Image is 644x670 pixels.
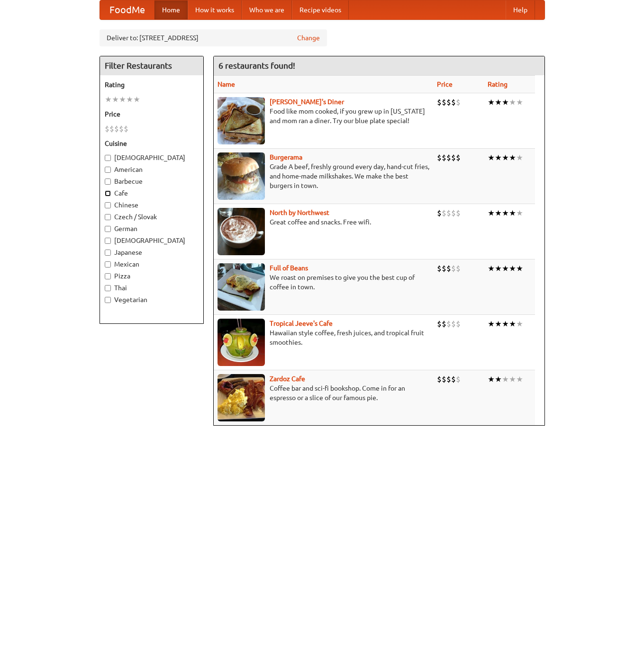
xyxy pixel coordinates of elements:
[105,259,199,269] label: Mexican
[456,97,461,107] li: $
[114,124,119,134] li: $
[451,319,456,329] li: $
[437,152,442,163] li: $
[105,80,199,89] h5: Rating
[437,97,442,107] li: $
[126,94,133,105] li: ★
[105,167,111,173] input: American
[133,94,140,105] li: ★
[437,80,453,88] a: Price
[218,80,235,88] a: Name
[105,155,111,161] input: [DEMOGRAPHIC_DATA]
[218,97,265,144] img: sallys.jpg
[218,319,265,366] img: jeeves.jpg
[516,97,523,107] li: ★
[451,97,456,107] li: $
[105,94,112,105] li: ★
[509,263,516,274] li: ★
[502,208,509,218] li: ★
[495,152,502,163] li: ★
[488,374,495,384] li: ★
[495,97,502,107] li: ★
[442,263,446,274] li: $
[105,283,199,293] label: Thai
[509,374,516,384] li: ★
[502,97,509,107] li: ★
[516,374,523,384] li: ★
[270,375,305,383] a: Zardoz Cafe
[100,56,203,75] h4: Filter Restaurants
[456,152,461,163] li: $
[218,374,265,421] img: zardoz.jpg
[509,152,516,163] li: ★
[442,208,446,218] li: $
[100,0,154,19] a: FoodMe
[218,162,429,190] p: Grade A beef, freshly ground every day, hand-cut fries, and home-made milkshakes. We make the bes...
[124,124,128,134] li: $
[218,208,265,255] img: north.jpg
[105,226,111,232] input: German
[188,0,242,19] a: How it works
[488,152,495,163] li: ★
[495,374,502,384] li: ★
[105,124,109,134] li: $
[105,177,199,186] label: Barbecue
[218,273,429,292] p: We roast on premises to give you the best cup of coffee in town.
[105,200,199,210] label: Chinese
[488,97,495,107] li: ★
[105,109,199,119] h5: Price
[488,319,495,329] li: ★
[270,264,308,272] a: Full of Beans
[105,271,199,281] label: Pizza
[506,0,535,19] a: Help
[509,97,516,107] li: ★
[502,152,509,163] li: ★
[502,319,509,329] li: ★
[105,248,199,257] label: Japanese
[105,261,111,268] input: Mexican
[446,208,451,218] li: $
[218,152,265,200] img: burgerama.jpg
[446,374,451,384] li: $
[119,124,124,134] li: $
[105,214,111,220] input: Czech / Slovak
[502,263,509,274] li: ★
[270,153,302,161] a: Burgerama
[109,124,114,134] li: $
[218,61,295,70] ng-pluralize: 6 restaurants found!
[105,224,199,233] label: German
[297,33,320,43] a: Change
[446,263,451,274] li: $
[242,0,292,19] a: Who we are
[502,374,509,384] li: ★
[495,208,502,218] li: ★
[100,29,327,46] div: Deliver to: [STREET_ADDRESS]
[270,209,329,216] a: North by Northwest
[218,328,429,347] p: Hawaiian style coffee, fresh juices, and tropical fruit smoothies.
[516,263,523,274] li: ★
[509,208,516,218] li: ★
[495,319,502,329] li: ★
[516,319,523,329] li: ★
[270,98,344,106] b: [PERSON_NAME]'s Diner
[451,374,456,384] li: $
[446,97,451,107] li: $
[456,208,461,218] li: $
[105,273,111,279] input: Pizza
[437,208,442,218] li: $
[456,263,461,274] li: $
[292,0,349,19] a: Recipe videos
[451,263,456,274] li: $
[488,208,495,218] li: ★
[105,202,111,208] input: Chinese
[437,319,442,329] li: $
[451,152,456,163] li: $
[446,152,451,163] li: $
[218,263,265,311] img: beans.jpg
[105,139,199,148] h5: Cuisine
[442,374,446,384] li: $
[488,80,508,88] a: Rating
[105,179,111,185] input: Barbecue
